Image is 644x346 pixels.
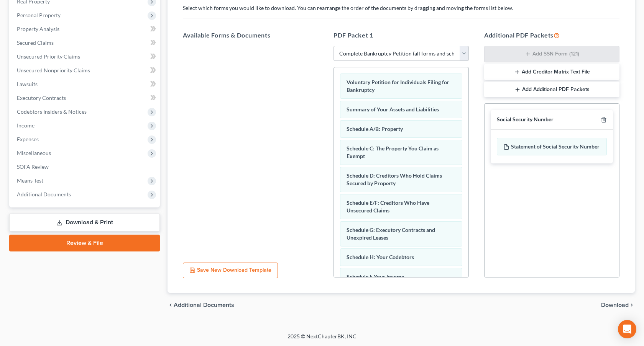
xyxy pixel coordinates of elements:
span: Means Test [17,177,43,184]
a: Unsecured Nonpriority Claims [11,64,160,77]
a: Secured Claims [11,36,160,50]
button: Save New Download Template [183,263,278,279]
div: Social Security Number [497,116,554,123]
a: Download & Print [9,214,160,232]
span: Schedule G: Executory Contracts and Unexpired Leases [347,227,435,241]
p: Select which forms you would like to download. You can rearrange the order of the documents by dr... [183,4,619,12]
span: Download [601,302,629,308]
a: Lawsuits [11,77,160,91]
span: Additional Documents [17,191,71,197]
i: chevron_right [629,302,635,308]
i: chevron_left [168,302,174,308]
span: Codebtors Insiders & Notices [17,108,87,115]
a: SOFA Review [11,160,160,174]
div: Statement of Social Security Number [497,138,607,155]
span: Personal Property [17,12,61,18]
button: Add SSN Form (121) [484,46,619,63]
div: Open Intercom Messenger [618,320,636,338]
a: Unsecured Priority Claims [11,50,160,64]
button: Download chevron_right [601,302,635,308]
button: Add Additional PDF Packets [484,82,619,98]
span: Lawsuits [17,81,38,87]
h5: Available Forms & Documents [183,31,318,40]
a: chevron_left Additional Documents [168,302,234,308]
span: SOFA Review [17,163,49,170]
span: Schedule H: Your Codebtors [347,254,414,260]
span: Schedule D: Creditors Who Hold Claims Secured by Property [347,172,442,186]
a: Property Analysis [11,22,160,36]
span: Unsecured Nonpriority Claims [17,67,90,73]
h5: Additional PDF Packets [484,31,619,40]
span: Voluntary Petition for Individuals Filing for Bankruptcy [347,79,449,93]
span: Property Analysis [17,26,59,32]
span: Unsecured Priority Claims [17,53,80,60]
h5: PDF Packet 1 [333,31,469,40]
span: Summary of Your Assets and Liabilities [347,106,439,113]
a: Executory Contracts [11,91,160,105]
a: Review & File [9,235,160,251]
span: Schedule E/F: Creditors Who Have Unsecured Claims [347,199,429,214]
span: Additional Documents [174,302,234,308]
button: Add Creditor Matrix Text File [484,64,619,80]
span: Schedule I: Your Income [347,273,404,280]
span: Schedule C: The Property You Claim as Exempt [347,145,439,159]
span: Income [17,122,34,129]
span: Schedule A/B: Property [347,126,403,132]
span: Executory Contracts [17,95,66,101]
span: Expenses [17,136,39,142]
span: Secured Claims [17,39,54,46]
span: Miscellaneous [17,150,51,156]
